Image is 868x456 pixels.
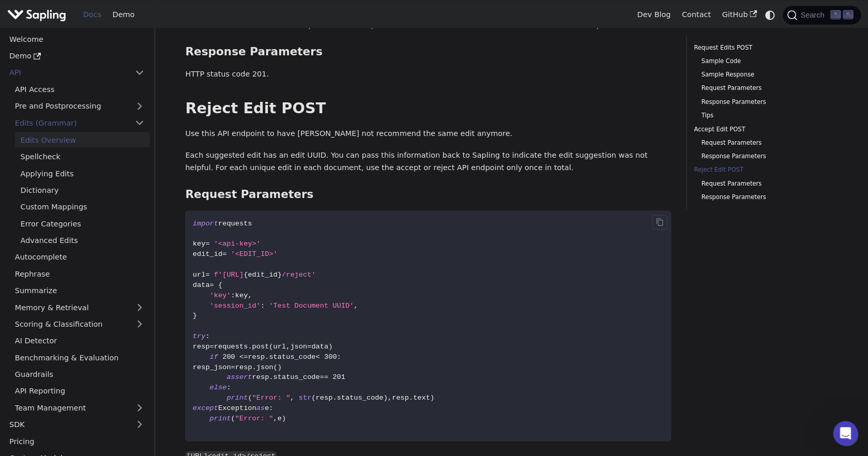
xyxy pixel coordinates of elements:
span: f'[URL] [214,270,243,278]
span: == [320,373,328,381]
iframe: Intercom live chat [833,421,858,446]
span: : [337,353,341,360]
span: ) [278,363,282,371]
span: '<EDIT_ID>' [231,250,277,257]
span: resp [248,353,265,360]
span: ) [282,414,286,422]
a: Response Parameters [701,151,830,161]
kbd: ⌘ [830,10,841,19]
span: , [354,301,358,309]
a: Response Parameters [701,192,830,202]
a: Reject Edit POST [694,164,834,174]
span: print [209,414,231,422]
a: Spellcheck [15,149,150,164]
button: Search (Command+K) [783,6,860,24]
span: resp_json [193,363,231,371]
span: . [265,353,269,360]
a: Request Parameters [701,83,830,93]
a: API [4,65,129,80]
span: status_code [273,373,319,381]
span: = [307,342,311,350]
button: Expand sidebar category 'SDK' [129,417,150,432]
a: Benchmarking & Evaluation [9,349,150,364]
span: status_code [337,393,383,401]
span: resp [252,373,269,381]
span: ) [384,393,388,401]
span: = [209,281,214,288]
span: } [278,270,282,278]
span: status_code [269,353,315,360]
span: : [231,291,235,299]
span: resp [315,393,332,401]
span: Exception [218,404,256,412]
span: try [193,332,206,340]
span: resp [235,363,252,371]
span: key [235,291,248,299]
kbd: K [843,10,853,19]
a: Scoring & Classification [9,316,150,331]
span: edit_id [248,270,277,278]
a: Custom Mappings [15,199,150,214]
span: as [256,404,265,412]
span: { [243,270,248,278]
a: Contact [676,7,717,23]
a: Request Parameters [701,178,830,188]
span: post [252,342,269,350]
button: Collapse sidebar category 'API' [129,65,150,80]
a: Accept Edit POST [694,124,834,134]
h3: Request Parameters [185,187,671,201]
span: assert [226,373,252,381]
span: ( [311,393,315,401]
a: Sapling.ai [7,7,70,22]
a: Demo [107,7,140,23]
a: Pricing [4,433,150,448]
span: url [273,342,286,350]
span: ( [231,414,235,422]
span: = [231,363,235,371]
span: { [218,281,222,288]
span: text [413,393,430,401]
a: API Access [9,82,150,97]
a: Pre and Postprocessing [9,99,150,114]
span: 200 [222,353,235,360]
span: resp [392,393,409,401]
button: Copy code to clipboard [652,215,667,230]
span: key [193,239,206,247]
a: Tips [701,111,830,120]
p: HTTP status code 201. [185,68,671,81]
span: 'key' [209,291,231,299]
a: Dictionary [15,183,150,197]
span: data [311,342,328,350]
span: edit_id [193,250,222,257]
a: Response Parameters [701,97,830,107]
span: requests [214,342,248,350]
span: , [248,291,252,299]
a: Demo [4,49,150,64]
span: ) [328,342,332,350]
span: ( [269,342,273,350]
span: ( [248,393,252,401]
p: Each suggested edit has an edit UUID. You can pass this information back to Sapling to indicate t... [185,149,671,174]
span: 'Test Document UUID' [269,301,354,309]
a: Edits (Grammar) [9,115,150,130]
span: : [261,301,265,309]
a: Error Categories [15,216,150,231]
span: e [265,404,269,412]
span: . [332,393,337,401]
a: Dev Blog [631,7,676,23]
a: Autocomplete [9,249,150,264]
span: . [269,373,273,381]
span: 'session_id' [209,301,260,309]
a: Edits Overview [15,132,150,147]
span: , [273,414,277,422]
a: Request Edits POST [694,43,834,53]
span: 300 [324,353,337,360]
img: Sapling.ai [7,7,66,22]
span: "Error: " [235,414,273,422]
a: Team Management [9,400,150,415]
a: Summarize [9,283,150,298]
span: else [209,383,226,391]
span: ) [430,393,434,401]
span: ( [273,363,277,371]
span: . [252,363,256,371]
